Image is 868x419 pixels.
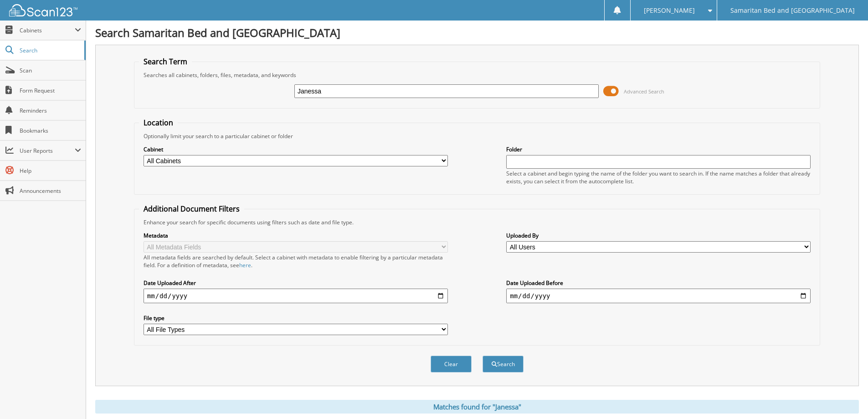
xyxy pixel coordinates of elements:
[144,314,448,322] label: File type
[95,25,859,40] h1: Search Samaritan Bed and [GEOGRAPHIC_DATA]
[624,88,664,95] span: Advanced Search
[20,26,75,34] span: Cabinets
[139,218,815,226] div: Enhance your search for specific documents using filters such as date and file type.
[730,8,855,13] span: Samaritan Bed and [GEOGRAPHIC_DATA]
[20,87,81,94] span: Form Request
[20,147,75,155] span: User Reports
[139,71,815,79] div: Searches all cabinets, folders, files, metadata, and keywords
[506,279,811,287] label: Date Uploaded Before
[506,170,811,185] div: Select a cabinet and begin typing the name of the folder you want to search in. If the name match...
[506,289,811,303] input: end
[144,253,448,269] div: All metadata fields are searched by default. Select a cabinet with metadata to enable filtering b...
[144,232,448,239] label: Metadata
[20,67,81,74] span: Scan
[139,204,244,214] legend: Additional Document Filters
[20,127,81,134] span: Bookmarks
[144,289,448,303] input: start
[139,118,178,128] legend: Location
[483,356,524,372] button: Search
[20,47,80,54] span: Search
[139,132,815,140] div: Optionally limit your search to a particular cabinet or folder
[506,232,811,239] label: Uploaded By
[139,57,192,67] legend: Search Term
[506,145,811,153] label: Folder
[20,187,81,195] span: Announcements
[20,107,81,114] span: Reminders
[431,356,472,372] button: Clear
[644,8,695,13] span: [PERSON_NAME]
[144,279,448,287] label: Date Uploaded After
[9,4,77,16] img: scan123-logo-white.svg
[95,400,859,414] div: Matches found for "Janessa"
[20,167,81,175] span: Help
[239,261,251,269] a: here
[144,145,448,153] label: Cabinet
